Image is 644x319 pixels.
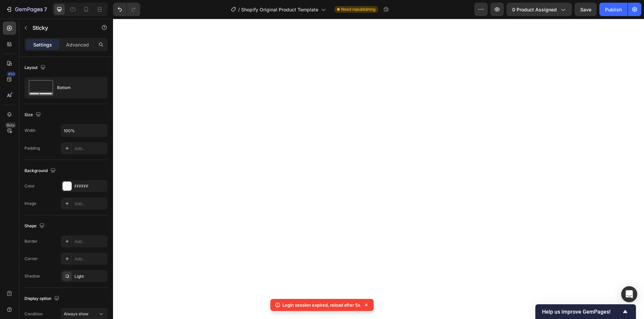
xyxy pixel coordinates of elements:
button: Save [575,3,597,16]
span: 0 product assigned [512,6,557,13]
div: Add... [74,201,106,207]
span: / [238,6,240,13]
span: Always show [64,311,89,316]
div: Light [74,273,106,280]
button: Publish [599,3,628,16]
input: Auto [61,125,107,137]
div: FFFFFF [74,183,106,189]
span: Shopify Original Product Template [241,6,318,13]
iframe: Design area [113,19,644,319]
p: Sticky [33,24,90,32]
div: Add... [74,256,106,262]
div: 450 [6,71,16,77]
span: Need republishing [341,6,375,12]
div: Border [24,238,38,244]
p: Login session expired, reload after 5s [282,302,360,308]
div: Beta [5,123,16,128]
div: Size [24,110,42,119]
div: Condition [24,311,43,317]
button: 0 product assigned [506,3,572,16]
div: Add... [74,146,106,152]
div: Bottom [57,80,98,95]
span: Save [580,7,591,12]
div: Undo/Redo [113,3,140,16]
div: Shadow [24,273,40,279]
button: Show survey - Help us improve GemPages! [542,308,629,316]
p: 7 [44,5,47,13]
div: Background [24,166,57,175]
div: Width [24,128,36,134]
div: Corner [24,256,38,262]
span: Help us improve GemPages! [542,309,621,315]
div: Image [24,201,36,207]
button: 7 [3,3,50,16]
div: Padding [24,145,40,151]
div: Open Intercom Messenger [621,286,637,302]
div: Color [24,183,35,189]
div: Display option [24,294,61,303]
div: Layout [24,63,47,72]
p: Advanced [66,41,89,48]
p: Settings [33,41,52,48]
div: Add... [74,239,106,245]
div: Shape [24,222,46,231]
div: Publish [605,6,622,13]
